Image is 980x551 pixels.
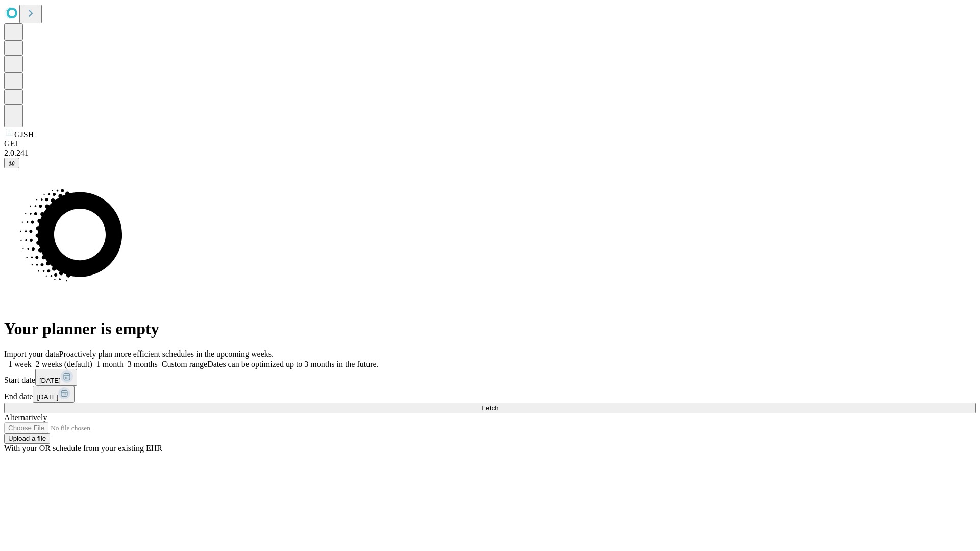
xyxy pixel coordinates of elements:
button: [DATE] [33,386,75,403]
div: Start date [4,369,976,386]
button: @ [4,158,19,168]
span: 2 weeks (default) [36,360,92,368]
div: GEI [4,139,976,148]
span: Alternatively [4,413,47,422]
span: Dates can be optimized up to 3 months in the future. [207,360,378,368]
span: 3 months [128,360,158,368]
h1: Your planner is empty [4,319,976,338]
span: GJSH [14,130,34,139]
span: With your OR schedule from your existing EHR [4,444,162,453]
div: End date [4,386,976,403]
span: Fetch [481,404,498,412]
span: Custom range [162,360,207,368]
span: 1 week [8,360,32,368]
span: [DATE] [39,377,61,384]
button: Upload a file [4,433,50,444]
span: Import your data [4,349,59,358]
button: Fetch [4,403,976,413]
button: [DATE] [35,369,77,386]
span: Proactively plan more efficient schedules in the upcoming weeks. [59,349,274,358]
span: @ [8,159,15,167]
span: 1 month [96,360,124,368]
span: [DATE] [37,393,58,401]
div: 2.0.241 [4,148,976,158]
